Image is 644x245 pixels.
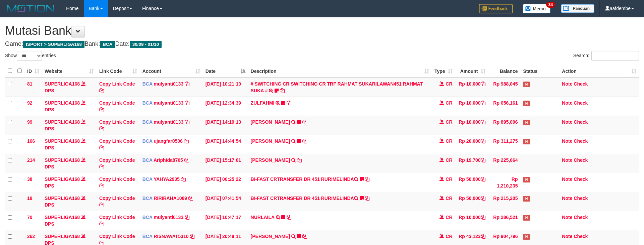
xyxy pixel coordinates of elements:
td: DPS [42,135,97,154]
a: RISNAWAT5310 [154,234,188,239]
a: [PERSON_NAME] [251,138,290,144]
td: DPS [42,97,97,116]
span: CR [446,234,452,239]
span: CR [446,138,452,144]
img: MOTION_logo.png [5,3,56,13]
td: DPS [42,173,97,192]
a: Copy YAHYA2935 to clipboard [181,176,186,182]
a: Copy Rp 10,000 to clipboard [481,119,485,125]
a: Copy Link Code [99,196,135,208]
a: Note [562,196,572,201]
td: Rp 215,205 [488,192,521,211]
h1: Mutasi Bank [5,24,639,37]
a: Check [574,215,588,220]
a: Copy mulyanti0133 to clipboard [185,100,189,106]
a: Copy Link Code [99,119,135,131]
td: DPS [42,211,97,230]
span: Has Note [523,196,530,202]
a: Check [574,176,588,182]
a: Check [574,138,588,144]
a: ZULFAHMI [251,100,275,106]
a: SUPERLIGA168 [45,119,80,125]
span: 38 [27,176,33,182]
th: Description: activate to sort column ascending [248,65,432,78]
a: Note [562,215,572,220]
a: Check [574,196,588,201]
span: Has Note [523,215,530,221]
td: Rp 50,000 [455,192,488,211]
a: [PERSON_NAME] [251,157,290,163]
span: 18 [27,196,33,201]
td: Rp 10,000 [455,97,488,116]
th: Link Code: activate to sort column ascending [97,65,140,78]
a: Note [562,81,572,87]
span: Has Note [523,82,530,87]
a: Copy Rp 10,000 to clipboard [481,81,485,87]
td: Rp 50,000 [455,173,488,192]
a: mulyanti0133 [154,81,183,87]
label: Show entries [5,51,56,61]
a: Ariphida8705 [154,157,183,163]
a: Copy Rp 10,000 to clipboard [481,215,485,220]
span: Has Note [523,234,530,240]
a: Check [574,119,588,125]
label: Search: [573,51,639,61]
a: SUPERLIGA168 [45,176,80,182]
td: Rp 10,000 [455,78,488,97]
td: Rp 311,275 [488,135,521,154]
td: Rp 20,000 [455,135,488,154]
span: BCA [142,119,153,125]
td: [DATE] 10:21:10 [203,78,248,97]
a: Copy Rp 50,000 to clipboard [481,176,485,182]
a: Note [562,157,572,163]
a: SUPERLIGA168 [45,215,80,220]
a: Copy NOVEN ELING PRAYOG to clipboard [302,138,307,144]
a: SUPERLIGA168 [45,81,80,87]
td: DPS [42,78,97,97]
span: 70 [27,215,33,220]
input: Search: [591,51,639,61]
a: Copy Link Code [99,81,135,93]
th: ID: activate to sort column ascending [24,65,42,78]
a: Copy Rp 20,000 to clipboard [481,138,485,144]
td: [DATE] 06:25:22 [203,173,248,192]
span: BCA [100,41,115,48]
img: panduan.png [561,4,594,13]
a: Copy ujangfar0506 to clipboard [184,138,189,144]
td: [DATE] 14:19:13 [203,116,248,135]
span: ISPORT > SUPERLIGA168 [23,41,84,48]
a: Copy Rp 50,000 to clipboard [481,196,485,201]
td: [DATE] 12:34:39 [203,97,248,116]
span: BCA [142,81,153,87]
a: SUPERLIGA168 [45,196,80,201]
td: Rp 19,700 [455,154,488,173]
a: Check [574,157,588,163]
td: DPS [42,154,97,173]
th: Status [520,65,559,78]
a: SUPERLIGA168 [45,234,80,239]
td: Rp 225,664 [488,154,521,173]
th: Website: activate to sort column ascending [42,65,97,78]
td: Rp 656,161 [488,97,521,116]
a: Copy RISNAWAT5310 to clipboard [190,234,194,239]
span: Has Note [523,120,530,125]
a: Copy Ariphida8705 to clipboard [184,157,189,163]
th: Type: activate to sort column ascending [432,65,455,78]
a: Copy BI-FAST CRTRANSFER DR 451 RURIMELINDA to clipboard [365,196,369,201]
a: Copy NURLAILA to clipboard [287,215,291,220]
span: 262 [27,234,35,239]
a: SUPERLIGA168 [45,100,80,106]
span: 92 [27,100,33,106]
a: Copy MUHAMMAD REZA to clipboard [302,119,307,125]
td: DPS [42,192,97,211]
select: Showentries [17,51,42,61]
a: Note [562,138,572,144]
a: Copy Link Code [99,138,135,150]
a: Copy BI-FAST CRTRANSFER DR 451 RURIMELINDA to clipboard [365,176,369,182]
a: Copy Link Code [99,157,135,169]
a: [PERSON_NAME] [251,234,290,239]
span: BCA [142,138,153,144]
a: Copy Link Code [99,215,135,227]
a: Copy RIRIRAHA1089 to clipboard [188,196,193,201]
td: [DATE] 15:17:01 [203,154,248,173]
